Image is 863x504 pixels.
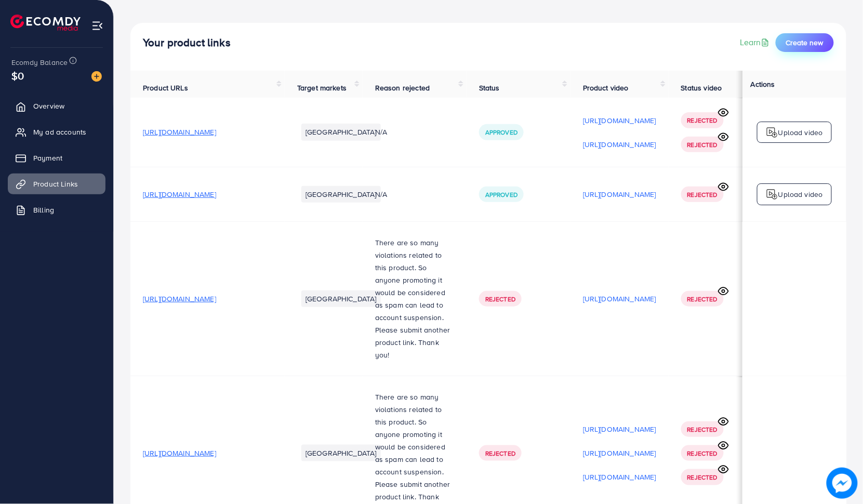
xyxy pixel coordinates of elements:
[143,294,216,304] span: [URL][DOMAIN_NAME]
[740,36,772,48] a: Learn
[91,20,103,32] img: menu
[8,96,105,116] a: Overview
[687,449,718,458] span: Rejected
[583,423,656,435] p: [URL][DOMAIN_NAME]
[143,36,231,49] h4: Your product links
[33,179,78,189] span: Product Links
[11,57,68,68] span: Ecomdy Balance
[681,83,722,93] span: Status video
[375,83,430,93] span: Reason rejected
[776,33,834,52] button: Create new
[583,138,656,151] p: [URL][DOMAIN_NAME]
[8,122,105,142] a: My ad accounts
[143,448,216,458] span: [URL][DOMAIN_NAME]
[583,83,629,93] span: Product video
[10,15,81,31] img: logo
[91,71,102,82] img: image
[687,425,718,434] span: Rejected
[778,126,823,139] p: Upload video
[375,127,387,137] span: N/A
[375,236,454,361] p: There are so many violations related to this product. So anyone promoting it would be considered ...
[786,37,824,48] span: Create new
[297,83,347,93] span: Target markets
[143,127,216,137] span: [URL][DOMAIN_NAME]
[583,471,656,483] p: [URL][DOMAIN_NAME]
[33,153,62,163] span: Payment
[485,295,515,303] span: Rejected
[301,445,381,461] li: [GEOGRAPHIC_DATA]
[33,205,54,215] span: Billing
[766,126,778,139] img: logo
[301,290,381,307] li: [GEOGRAPHIC_DATA]
[485,128,517,137] span: Approved
[301,124,381,140] li: [GEOGRAPHIC_DATA]
[301,186,381,203] li: [GEOGRAPHIC_DATA]
[827,468,858,499] img: image
[8,148,105,168] a: Payment
[479,83,500,93] span: Status
[687,140,718,149] span: Rejected
[143,83,188,93] span: Product URLs
[143,189,216,200] span: [URL][DOMAIN_NAME]
[33,101,64,111] span: Overview
[485,449,515,458] span: Rejected
[583,188,656,201] p: [URL][DOMAIN_NAME]
[375,189,387,200] span: N/A
[687,295,718,303] span: Rejected
[687,116,718,125] span: Rejected
[8,174,105,194] a: Product Links
[8,200,105,220] a: Billing
[687,473,718,482] span: Rejected
[485,190,517,199] span: Approved
[33,127,86,137] span: My ad accounts
[583,447,656,459] p: [URL][DOMAIN_NAME]
[687,190,718,199] span: Rejected
[766,188,778,201] img: logo
[11,68,24,83] span: $0
[751,79,775,89] span: Actions
[583,114,656,127] p: [URL][DOMAIN_NAME]
[583,293,656,305] p: [URL][DOMAIN_NAME]
[778,188,823,201] p: Upload video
